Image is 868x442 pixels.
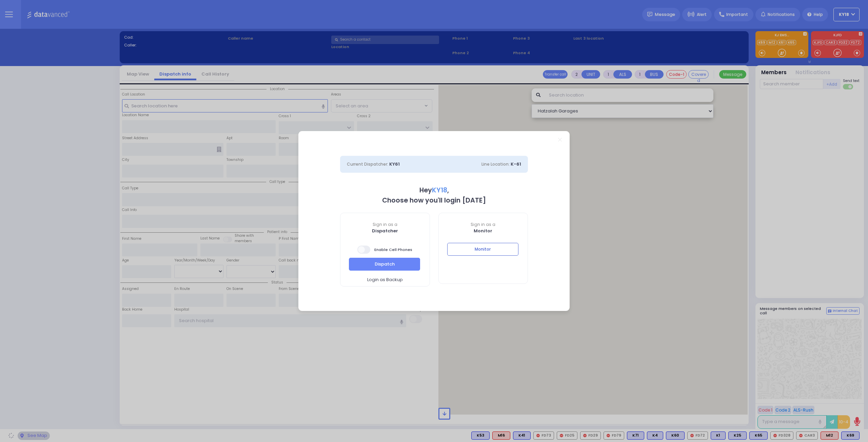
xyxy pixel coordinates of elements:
span: Enable Cell Phones [357,245,412,254]
b: Dispatcher [372,228,398,234]
b: Monitor [474,228,492,234]
span: KY18 [432,186,447,195]
button: Monitor [447,243,518,256]
span: Line Location: [481,161,510,167]
span: Current Dispatcher: [347,161,388,167]
b: Choose how you'll login [DATE] [382,196,486,205]
span: K-61 [511,161,521,167]
b: Hey , [419,186,449,195]
a: Close [558,138,562,142]
span: KY61 [389,161,400,167]
span: Sign in as a [340,222,430,228]
button: Dispatch [349,258,420,271]
span: Sign in as a [439,222,528,228]
span: Login as Backup [367,276,403,283]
